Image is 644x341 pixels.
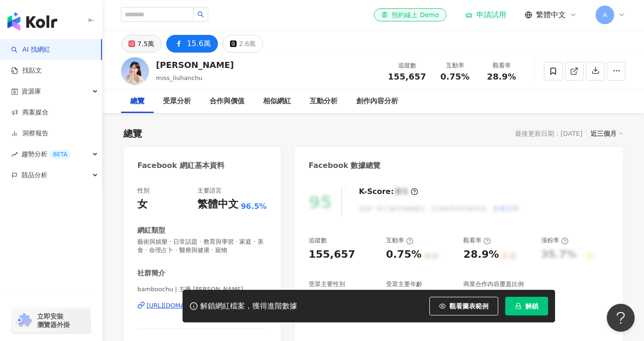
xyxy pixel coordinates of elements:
[309,236,327,245] div: 追蹤數
[449,302,488,310] span: 觀看圖表範例
[11,66,42,75] a: 找貼文
[515,303,522,309] span: lock
[37,312,70,329] span: 立即安裝 瀏覽器外掛
[463,236,491,245] div: 觀看率
[49,150,71,159] div: BETA
[263,96,291,107] div: 相似網紅
[123,127,142,140] div: 總覽
[463,247,499,262] div: 28.9%
[11,108,48,117] a: 商案媒合
[21,165,47,186] span: 競品分析
[309,160,381,171] div: Facebook 數據總覽
[386,280,422,288] div: 受眾主要年齡
[21,81,41,102] span: 資源庫
[505,297,548,315] button: 解鎖
[223,35,263,53] button: 2.6萬
[121,35,162,53] button: 7.5萬
[137,187,149,195] div: 性別
[12,308,90,333] a: chrome extension立即安裝 瀏覽器外掛
[388,72,426,81] span: 155,657
[429,297,498,315] button: 觀看圖表範例
[381,10,439,20] div: 預約線上 Demo
[15,313,33,328] img: chrome extension
[310,96,338,107] div: 互動分析
[121,57,149,85] img: KOL Avatar
[309,280,345,288] div: 受眾主要性別
[21,144,71,165] span: 趨勢分析
[536,10,566,20] span: 繁體中文
[163,96,191,107] div: 受眾分析
[166,35,218,53] button: 15.6萬
[11,45,50,54] a: searchAI 找網紅
[137,226,165,235] div: 網紅類型
[525,302,538,310] span: 解鎖
[603,10,607,20] span: A
[156,74,203,81] span: miss_liuhanchu
[356,96,398,107] div: 創作內容分析
[463,280,524,288] div: 商業合作內容覆蓋比例
[437,61,473,70] div: 互動率
[359,187,418,197] div: K-Score :
[137,285,267,294] span: bamboochu | 主播 [PERSON_NAME]
[11,129,48,138] a: 洞察報告
[239,37,256,50] div: 2.6萬
[309,247,355,262] div: 155,657
[487,72,516,81] span: 28.9%
[541,236,569,245] div: 漲粉率
[197,197,238,212] div: 繁體中文
[210,96,244,107] div: 合作與價值
[386,236,414,245] div: 互動率
[7,12,57,31] img: logo
[200,301,297,311] div: 解鎖網紅檔案，獲得進階數據
[187,37,211,50] div: 15.6萬
[130,96,144,107] div: 總覽
[388,61,426,70] div: 追蹤數
[441,72,469,81] span: 0.75%
[137,197,148,212] div: 女
[137,37,154,50] div: 7.5萬
[590,127,623,140] div: 近三個月
[197,187,222,195] div: 主要語言
[515,130,583,137] div: 最後更新日期：[DATE]
[137,238,267,254] span: 藝術與娛樂 · 日常話題 · 教育與學習 · 家庭 · 美食 · 命理占卜 · 醫療與健康 · 寵物
[137,268,165,278] div: 社群簡介
[11,151,18,158] span: rise
[465,10,506,20] a: 申請試用
[374,8,447,21] a: 預約線上 Demo
[137,160,224,171] div: Facebook 網紅基本資料
[156,59,234,71] div: [PERSON_NAME]
[484,61,519,70] div: 觀看率
[197,11,204,18] span: search
[386,247,421,262] div: 0.75%
[241,201,267,212] span: 96.5%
